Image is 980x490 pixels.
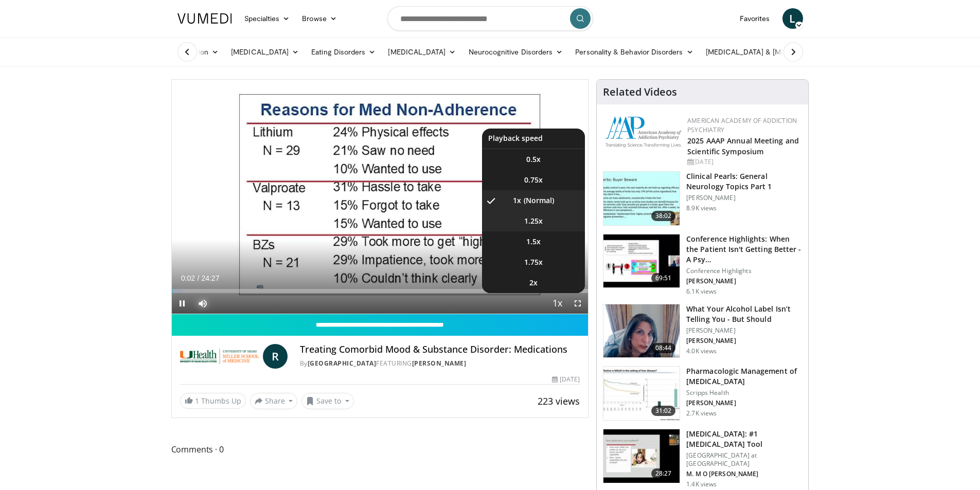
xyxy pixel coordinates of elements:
a: Neurocognitive Disorders [462,42,569,62]
span: 24:27 [201,274,219,282]
span: 28:27 [651,468,676,479]
span: 2x [529,278,538,288]
p: 2.7K views [686,409,717,418]
div: Progress Bar [172,289,589,293]
a: [MEDICAL_DATA] & [MEDICAL_DATA] [700,42,847,62]
span: 31:02 [651,406,676,416]
a: [GEOGRAPHIC_DATA] [308,359,377,368]
button: Mute [192,293,213,314]
h3: What Your Alcohol Label Isn’t Telling You - But Should [686,304,802,324]
a: Personality & Behavior Disorders [569,42,699,62]
span: 0:02 [181,274,195,282]
a: 31:02 Pharmacologic Management of [MEDICAL_DATA] Scripps Health [PERSON_NAME] 2.7K views [603,366,802,421]
p: 4.0K views [686,347,717,355]
img: f7c290de-70ae-47e0-9ae1-04035161c232.png.150x105_q85_autocrop_double_scale_upscale_version-0.2.png [605,116,682,148]
img: 3c46fb29-c319-40f0-ac3f-21a5db39118c.png.150x105_q85_crop-smart_upscale.png [603,304,680,358]
p: 6.1K views [686,287,717,296]
p: [PERSON_NAME] [686,277,802,285]
p: [PERSON_NAME] [686,326,802,335]
span: 1.25x [524,216,543,226]
p: M. M O [PERSON_NAME] [686,470,802,478]
p: [PERSON_NAME] [686,399,802,407]
span: 38:02 [651,211,676,221]
p: Scripps Health [686,389,802,397]
span: 69:51 [651,273,676,283]
h3: [MEDICAL_DATA]: #1 [MEDICAL_DATA] Tool [686,429,802,449]
img: 88f7a9dd-1da1-4c5c-8011-5b3372b18c1f.150x105_q85_crop-smart_upscale.jpg [603,429,680,483]
img: 91ec4e47-6cc3-4d45-a77d-be3eb23d61cb.150x105_q85_crop-smart_upscale.jpg [603,172,680,225]
a: 08:44 What Your Alcohol Label Isn’t Telling You - But Should [PERSON_NAME] [PERSON_NAME] 4.0K views [603,304,802,358]
span: / [198,274,200,282]
p: 8.9K views [686,204,717,212]
span: Comments 0 [171,443,589,456]
a: [MEDICAL_DATA] [382,42,462,62]
a: L [782,8,803,29]
p: Conference Highlights [686,267,802,275]
button: Share [250,393,298,409]
button: Pause [172,293,192,314]
a: 38:02 Clinical Pearls: General Neurology Topics Part 1 [PERSON_NAME] 8.9K views [603,171,802,226]
span: 08:44 [651,343,676,353]
p: [PERSON_NAME] [686,194,802,202]
a: 2025 AAAP Annual Meeting and Scientific Symposium [687,136,799,156]
a: [PERSON_NAME] [412,359,467,368]
span: 0.75x [524,175,543,185]
button: Playback Rate [547,293,567,314]
a: American Academy of Addiction Psychiatry [687,116,797,134]
a: Specialties [238,8,296,29]
div: By FEATURING [300,359,580,368]
span: 1 [195,396,199,406]
h3: Clinical Pearls: General Neurology Topics Part 1 [686,171,802,192]
h4: Treating Comorbid Mood & Substance Disorder: Medications [300,344,580,355]
span: 223 views [538,395,580,407]
img: VuMedi Logo [177,13,232,24]
span: 1.5x [526,237,541,247]
a: [MEDICAL_DATA] [225,42,305,62]
h3: Conference Highlights: When the Patient Isn't Getting Better - A Psy… [686,234,802,265]
a: 1 Thumbs Up [180,393,246,409]
div: [DATE] [687,157,800,167]
span: 0.5x [526,154,541,165]
a: Browse [296,8,343,29]
button: Save to [301,393,354,409]
input: Search topics, interventions [387,6,593,31]
img: b20a009e-c028-45a8-b15f-eefb193e12bc.150x105_q85_crop-smart_upscale.jpg [603,367,680,420]
h3: Pharmacologic Management of [MEDICAL_DATA] [686,366,802,387]
a: Eating Disorders [305,42,382,62]
img: 4362ec9e-0993-4580-bfd4-8e18d57e1d49.150x105_q85_crop-smart_upscale.jpg [603,234,680,288]
a: 69:51 Conference Highlights: When the Patient Isn't Getting Better - A Psy… Conference Highlights... [603,234,802,296]
button: Fullscreen [567,293,588,314]
p: 1.4K views [686,480,717,488]
p: [GEOGRAPHIC_DATA] at [GEOGRAPHIC_DATA] [686,451,802,468]
div: [DATE] [552,375,580,384]
a: Favorites [734,8,776,29]
video-js: Video Player [172,80,589,314]
p: [PERSON_NAME] [686,337,802,345]
img: University of Miami [180,344,259,369]
a: 28:27 [MEDICAL_DATA]: #1 [MEDICAL_DATA] Tool [GEOGRAPHIC_DATA] at [GEOGRAPHIC_DATA] M. M O [PERSO... [603,429,802,488]
a: R [263,344,288,369]
h4: Related Videos [603,86,677,98]
span: 1x [513,195,521,206]
span: 1.75x [524,257,543,267]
